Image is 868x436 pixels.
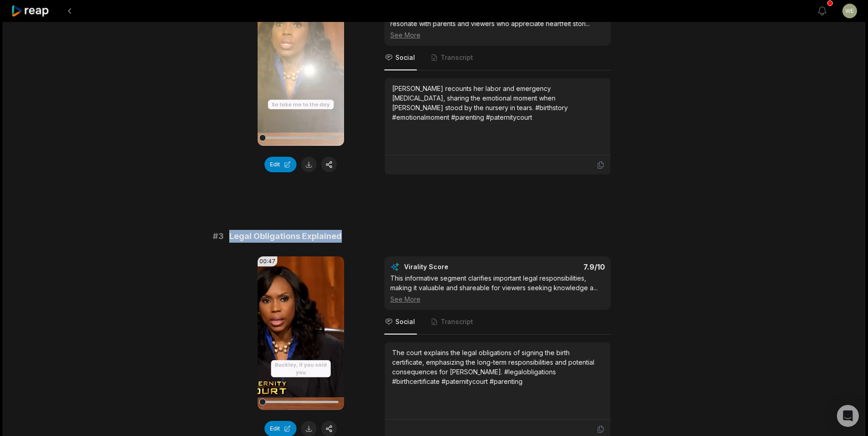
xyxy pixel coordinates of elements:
div: [PERSON_NAME] recounts her labor and emergency [MEDICAL_DATA], sharing the emotional moment when ... [392,84,603,122]
div: 7.9 /10 [507,262,605,271]
div: The court explains the legal obligations of signing the birth certificate, emphasizing the long-t... [392,348,603,386]
span: Legal Obligations Explained [229,230,342,243]
button: Edit [264,157,297,172]
span: # 3 [213,230,224,243]
div: See More [390,30,605,40]
span: Transcript [441,53,473,62]
div: See More [390,294,605,304]
nav: Tabs [384,310,611,335]
div: This clip captures a deeply emotional and touching moment, likely to resonate with parents and vi... [390,9,605,40]
div: Open Intercom Messenger [837,405,859,427]
span: Social [395,317,415,326]
span: Social [395,53,415,62]
video: Your browser does not support mp4 format. [258,256,344,410]
div: This informative segment clarifies important legal responsibilities, making it valuable and share... [390,273,605,304]
span: Transcript [441,317,473,326]
div: Virality Score [404,262,502,271]
nav: Tabs [384,46,611,70]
